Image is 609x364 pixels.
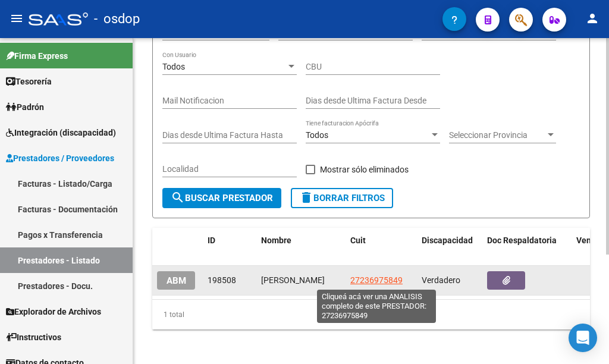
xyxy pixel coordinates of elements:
datatable-header-cell: Cuit [346,228,417,267]
datatable-header-cell: Discapacidad [417,228,482,267]
span: 27236975849 [350,275,403,285]
mat-icon: menu [10,11,24,26]
span: Explorador de Archivos [6,305,101,318]
mat-icon: person [585,11,599,26]
div: 1 total [152,300,590,330]
span: - osdop [94,6,140,32]
span: Mostrar sólo eliminados [320,162,409,177]
mat-icon: delete [299,190,313,205]
button: Buscar Prestador [162,188,281,208]
span: Todos [306,130,328,140]
div: [PERSON_NAME] [261,274,341,287]
span: Firma Express [6,49,68,62]
span: ABM [167,275,186,286]
span: Cuit [350,236,366,245]
span: Prestadores / Proveedores [6,152,114,165]
span: Buscar Prestador [171,193,273,203]
span: Verdadero [422,275,460,285]
button: ABM [157,271,195,290]
span: Nombre [261,236,291,245]
span: Padrón [6,101,44,114]
span: Doc Respaldatoria [487,236,557,245]
span: Instructivos [6,331,61,344]
div: Open Intercom Messenger [569,324,597,352]
span: Discapacidad [422,236,473,245]
button: Borrar Filtros [291,188,393,208]
mat-icon: search [171,190,185,205]
span: Borrar Filtros [299,193,385,203]
span: Todos [162,62,185,71]
span: ID [208,236,215,245]
span: Integración (discapacidad) [6,126,116,139]
datatable-header-cell: ID [203,228,256,267]
datatable-header-cell: Doc Respaldatoria [482,228,572,267]
span: Tesorería [6,75,52,88]
span: Seleccionar Provincia [449,130,545,140]
span: 198508 [208,275,236,285]
datatable-header-cell: Nombre [256,228,346,267]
